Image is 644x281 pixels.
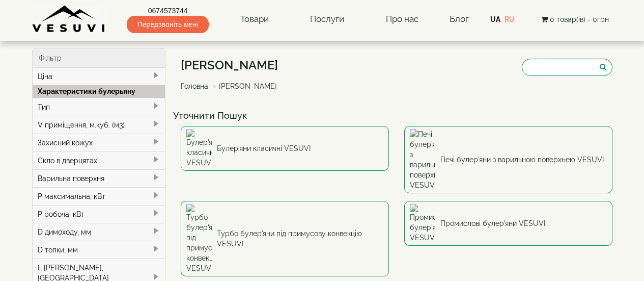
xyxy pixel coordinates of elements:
[32,5,106,33] img: Завод VESUVI
[173,111,620,121] h4: Уточнити Пошук
[33,85,165,98] div: Характеристики булерьяну
[33,116,165,134] div: V приміщення, м.куб. (м3)
[550,15,609,23] span: 0 товар(ів) - 0грн
[127,16,209,33] span: Передзвоніть мені
[181,201,389,276] a: Турбо булер'яни під примусову конвекцію VESUVI Турбо булер'яни під примусову конвекцію VESUVI
[33,49,165,68] div: Фільтр
[33,223,165,241] div: D димоходу, мм
[127,6,209,16] a: 0674573744
[33,68,165,85] div: Ціна
[404,201,612,246] a: Промислові булер'яни VESUVI Промислові булер'яни VESUVI
[33,241,165,259] div: D топки, мм
[505,15,515,23] a: RU
[410,129,435,190] img: Печі булер'яни з варильною поверхнею VESUVI
[186,129,212,168] img: Булер'яни класичні VESUVI
[230,8,279,31] a: Товари
[33,169,165,187] div: Варильна поверхня
[33,98,165,116] div: Тип
[181,82,208,90] a: Головна
[538,14,612,25] button: 0 товар(ів) - 0грн
[490,15,500,23] a: UA
[33,187,165,205] div: P максимальна, кВт
[181,59,285,72] h1: [PERSON_NAME]
[450,14,469,24] a: Блог
[33,151,165,169] div: Скло в дверцятах
[410,204,435,243] img: Промислові булер'яни VESUVI
[33,134,165,151] div: Захисний кожух
[210,81,277,91] li: [PERSON_NAME]
[186,204,212,273] img: Турбо булер'яни під примусову конвекцію VESUVI
[300,8,354,31] a: Послуги
[376,8,429,31] a: Про нас
[404,126,612,193] a: Печі булер'яни з варильною поверхнею VESUVI Печі булер'яни з варильною поверхнею VESUVI
[33,205,165,223] div: P робоча, кВт
[181,126,389,171] a: Булер'яни класичні VESUVI Булер'яни класичні VESUVI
